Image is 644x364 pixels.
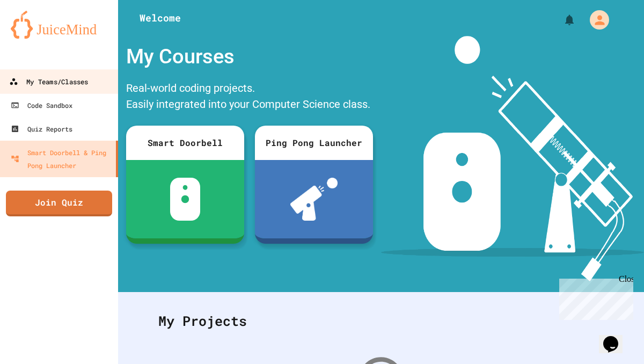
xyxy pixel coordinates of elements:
[148,300,614,342] div: My Projects
[4,4,74,68] div: Chat with us now!Close
[6,191,112,216] a: Join Quiz
[11,122,72,135] div: Quiz Reports
[170,178,201,221] img: sdb-white.svg
[11,11,107,39] img: logo-orange.svg
[11,99,72,112] div: Code Sandbox
[555,274,633,320] iframe: chat widget
[126,126,244,160] div: Smart Doorbell
[9,75,88,89] div: My Teams/Classes
[290,178,338,221] img: ppl-with-ball.png
[121,36,378,77] div: My Courses
[255,126,373,160] div: Ping Pong Launcher
[11,146,112,172] div: Smart Doorbell & Ping Pong Launcher
[121,77,378,118] div: Real-world coding projects. Easily integrated into your Computer Science class.
[579,8,612,32] div: My Account
[543,11,579,29] div: My Notifications
[599,321,633,353] iframe: chat widget
[381,36,644,281] img: banner-image-my-projects.png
